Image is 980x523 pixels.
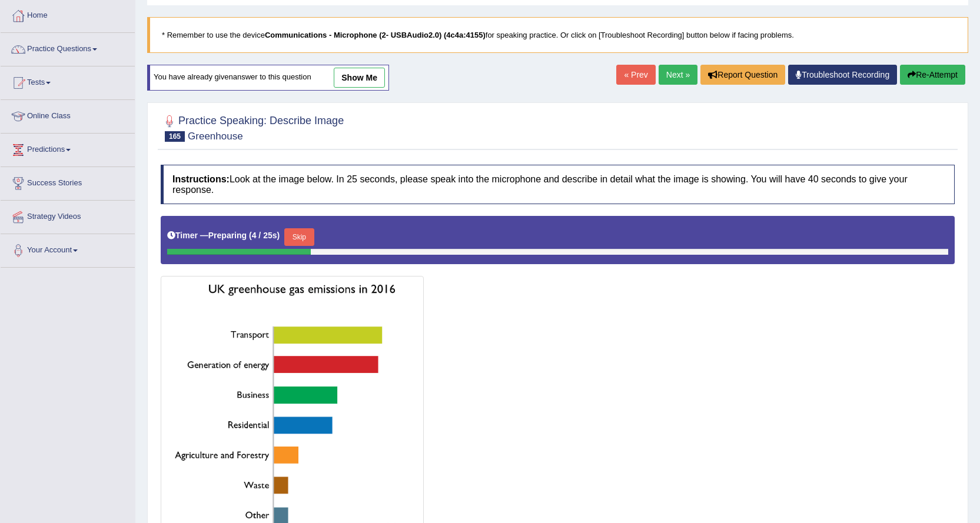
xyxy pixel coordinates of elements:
b: ( [249,231,252,240]
div: You have already given answer to this question [147,65,389,91]
blockquote: * Remember to use the device for speaking practice. Or click on [Troubleshoot Recording] button b... [147,17,968,53]
h4: Look at the image below. In 25 seconds, please speak into the microphone and describe in detail w... [161,165,955,204]
a: show me [334,68,385,88]
h5: Timer — [167,231,280,240]
h2: Practice Speaking: Describe Image [161,112,344,142]
a: Troubleshoot Recording [788,65,897,85]
a: Success Stories [1,167,135,196]
a: « Prev [616,65,655,85]
b: Communications - Microphone (2- USBAudio2.0) (4c4a:4155) [265,31,486,39]
span: 165 [165,131,185,142]
a: Next » [659,65,697,85]
a: Your Account [1,234,135,264]
a: Online Class [1,100,135,129]
a: Predictions [1,134,135,163]
a: Practice Questions [1,33,135,62]
button: Skip [284,228,314,246]
button: Report Question [700,65,785,85]
a: Tests [1,66,135,96]
b: Instructions: [172,174,230,184]
a: Strategy Videos [1,201,135,230]
button: Re-Attempt [900,65,965,85]
b: 4 / 25s [252,231,277,240]
b: ) [277,231,280,240]
b: Preparing [208,231,247,240]
small: Greenhouse [188,131,243,142]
